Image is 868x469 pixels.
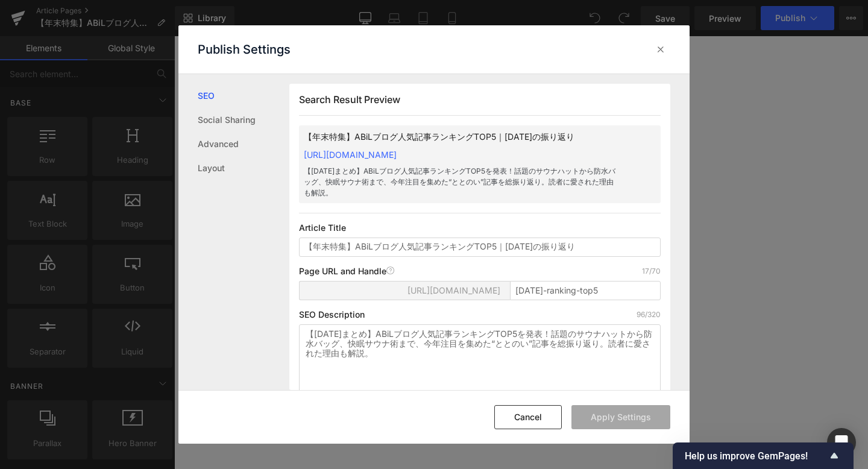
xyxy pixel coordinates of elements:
[685,450,827,462] span: Help us improve GemPages!
[510,281,661,300] input: Enter article title...
[571,405,670,429] button: Apply Settings
[198,84,289,108] a: SEO
[299,266,395,276] p: Page URL and Handle
[642,266,661,276] p: 17/70
[827,428,856,457] div: Open Intercom Messenger
[198,132,289,156] a: Advanced
[304,150,397,160] a: [URL][DOMAIN_NAME]
[299,310,365,319] p: SEO Description
[299,238,661,257] input: Enter your page title...
[407,286,500,295] span: [URL][DOMAIN_NAME]
[637,310,661,319] p: 96/320
[304,130,617,143] p: 【年末特集】ABiLブログ人気記事ランキングTOP5｜[DATE]の振り返り
[299,93,400,105] span: Search Result Preview
[198,42,291,57] p: Publish Settings
[685,449,841,463] button: Show survey - Help us improve GemPages!
[494,405,562,429] button: Cancel
[198,108,289,132] a: Social Sharing
[198,156,289,180] a: Layout
[299,223,661,233] p: Article Title
[304,166,617,198] p: 【[DATE]まとめ】ABiLブログ人気記事ランキングTOP5を発表！話題のサウナハットから防水バッグ、快眠サウナ術まで、今年注目を集めた“ととのい”記事を総振り返り。読者に愛された理由も解説。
